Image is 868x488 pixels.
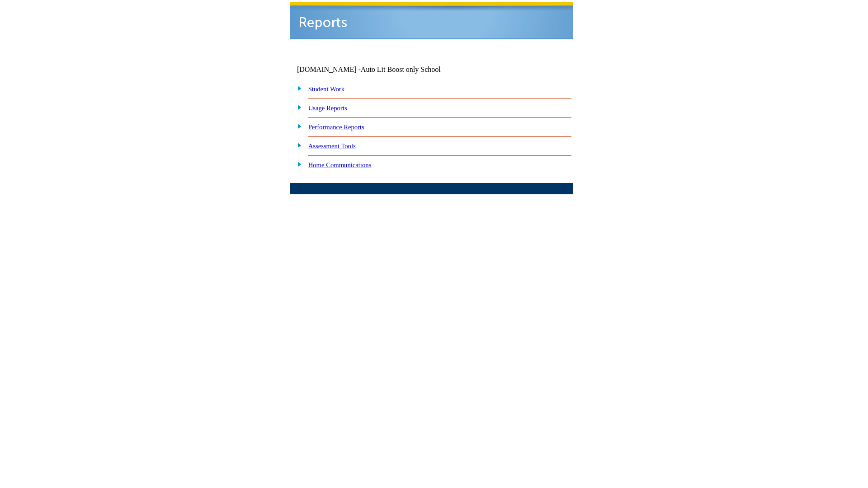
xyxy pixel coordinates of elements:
[292,84,302,92] img: plus.gif
[308,142,356,150] a: Assessment Tools
[292,103,302,111] img: plus.gif
[292,160,302,168] img: plus.gif
[290,2,573,39] img: header
[292,141,302,149] img: plus.gif
[308,85,344,93] a: Student Work
[308,123,364,131] a: Performance Reports
[361,66,441,73] nobr: Auto Lit Boost only School
[308,104,347,112] a: Usage Reports
[297,66,463,74] td: [DOMAIN_NAME] -
[292,122,302,130] img: plus.gif
[308,161,372,169] a: Home Communications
